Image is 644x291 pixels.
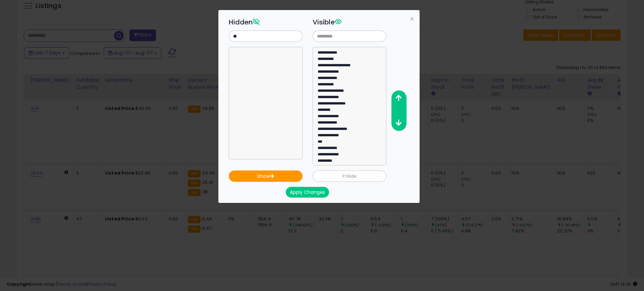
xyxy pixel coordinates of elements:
[286,187,329,198] button: Apply Changes
[229,17,303,27] h3: Hidden
[229,170,303,182] button: Show
[410,14,414,24] span: ×
[313,17,386,27] h3: Visible
[313,170,386,182] button: Hide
